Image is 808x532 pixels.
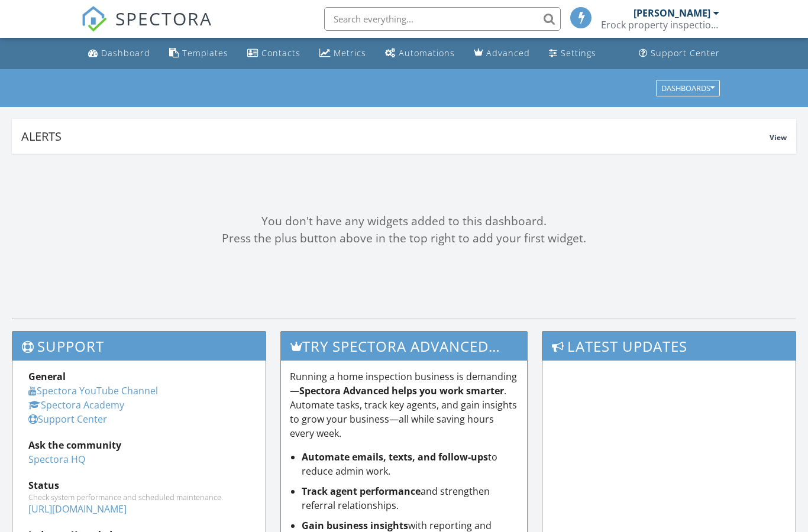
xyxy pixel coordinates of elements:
[486,47,530,59] div: Advanced
[21,128,770,144] div: Alerts
[83,43,155,64] a: Dashboard
[81,6,107,32] img: The Best Home Inspection Software - Spectora
[661,84,715,92] div: Dashboards
[28,492,250,502] div: Check system performance and scheduled maintenance.
[561,47,596,59] div: Settings
[12,230,796,247] div: Press the plus button above in the top right to add your first widget.
[324,7,561,31] input: Search everything...
[656,80,720,96] button: Dashboards
[28,413,107,426] a: Support Center
[28,453,85,466] a: Spectora HQ
[542,332,796,361] h3: Latest Updates
[12,213,796,230] div: You don't have any widgets added to this dashboard.
[302,485,421,498] strong: Track agent performance
[334,47,366,59] div: Metrics
[243,43,305,64] a: Contacts
[544,43,601,64] a: Settings
[634,7,710,19] div: [PERSON_NAME]
[469,43,535,64] a: Advanced
[164,43,233,64] a: Templates
[28,398,124,411] a: Spectora Academy
[28,370,66,383] strong: General
[634,43,725,64] a: Support Center
[81,16,212,41] a: SPECTORA
[302,484,518,512] li: and strengthen referral relationships.
[101,47,150,59] div: Dashboard
[28,438,250,452] div: Ask the community
[302,450,488,463] strong: Automate emails, texts, and follow-ups
[299,384,504,397] strong: Spectora Advanced helps you work smarter
[770,132,787,142] span: View
[399,47,455,59] div: Automations
[12,332,266,361] h3: Support
[182,47,228,59] div: Templates
[115,6,212,31] span: SPECTORA
[261,47,300,59] div: Contacts
[601,19,719,31] div: Erock property inspections
[28,478,250,492] div: Status
[28,384,158,397] a: Spectora YouTube Channel
[651,47,720,59] div: Support Center
[302,519,408,532] strong: Gain business insights
[315,43,371,64] a: Metrics
[290,369,518,440] p: Running a home inspection business is demanding— . Automate tasks, track key agents, and gain ins...
[28,502,127,515] a: [URL][DOMAIN_NAME]
[380,43,460,64] a: Automations (Basic)
[302,450,518,478] li: to reduce admin work.
[281,332,527,361] h3: Try spectora advanced [DATE]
